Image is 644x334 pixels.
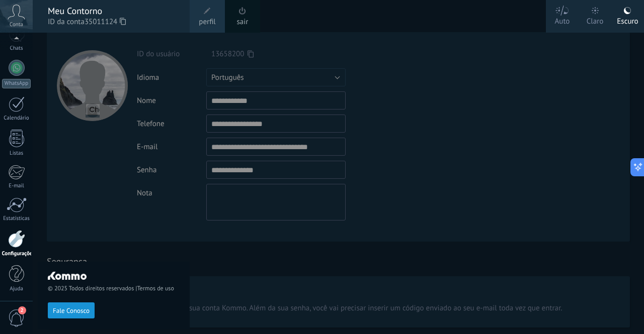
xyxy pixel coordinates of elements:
[2,215,31,222] div: Estatísticas
[617,7,638,33] div: Escuro
[2,79,31,88] div: WhatsApp
[2,251,31,257] div: Configurações
[48,17,180,28] span: ID da conta
[237,17,249,28] a: sair
[555,7,570,33] div: Auto
[587,7,604,33] div: Claro
[48,306,95,314] a: Fale Conosco
[85,17,126,28] span: 35011124
[10,22,23,28] span: Conta
[2,45,31,52] div: Chats
[18,306,26,314] span: 2
[2,286,31,292] div: Ajuda
[2,150,31,157] div: Listas
[137,285,174,292] a: Termos de uso
[2,183,31,189] div: E-mail
[48,285,180,292] span: © 2025 Todos direitos reservados |
[48,6,180,17] div: Meu Contorno
[2,115,31,122] div: Calendário
[48,302,95,318] button: Fale Conosco
[199,17,215,28] span: perfil
[53,307,90,314] span: Fale Conosco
